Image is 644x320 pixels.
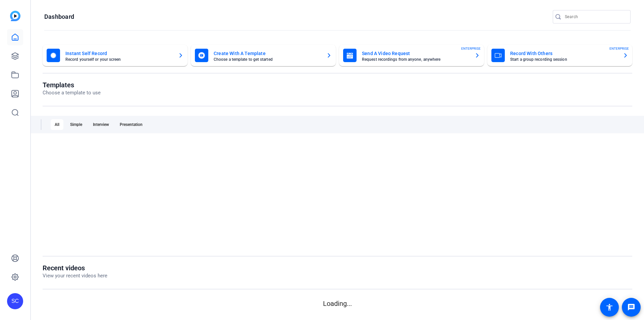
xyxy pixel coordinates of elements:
div: Simple [66,119,86,130]
mat-card-subtitle: Start a group recording session [510,57,618,61]
button: Record With OthersStart a group recording sessionENTERPRISE [487,45,632,66]
h1: Recent videos [43,264,107,272]
div: Interview [89,119,113,130]
p: Choose a template to use [43,89,101,97]
p: View your recent videos here [43,272,107,280]
mat-card-title: Instant Self Record [65,49,173,57]
mat-card-subtitle: Record yourself or your screen [65,57,173,61]
div: All [51,119,63,130]
p: Loading... [43,299,632,309]
mat-card-subtitle: Choose a template to get started [214,57,321,61]
button: Instant Self RecordRecord yourself or your screen [43,45,187,66]
div: SC [7,293,23,309]
img: blue-gradient.svg [10,11,20,21]
mat-icon: message [627,303,635,311]
button: Send A Video RequestRequest recordings from anyone, anywhereENTERPRISE [339,45,484,66]
h1: Templates [43,81,101,89]
mat-card-title: Send A Video Request [362,49,469,57]
mat-card-title: Create With A Template [214,49,321,57]
span: ENTERPRISE [461,46,481,51]
mat-card-subtitle: Request recordings from anyone, anywhere [362,57,469,61]
input: Search [565,13,625,21]
h1: Dashboard [44,13,74,21]
span: ENTERPRISE [609,46,629,51]
div: Presentation [116,119,147,130]
mat-icon: accessibility [605,303,613,311]
mat-card-title: Record With Others [510,49,618,57]
button: Create With A TemplateChoose a template to get started [191,45,336,66]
